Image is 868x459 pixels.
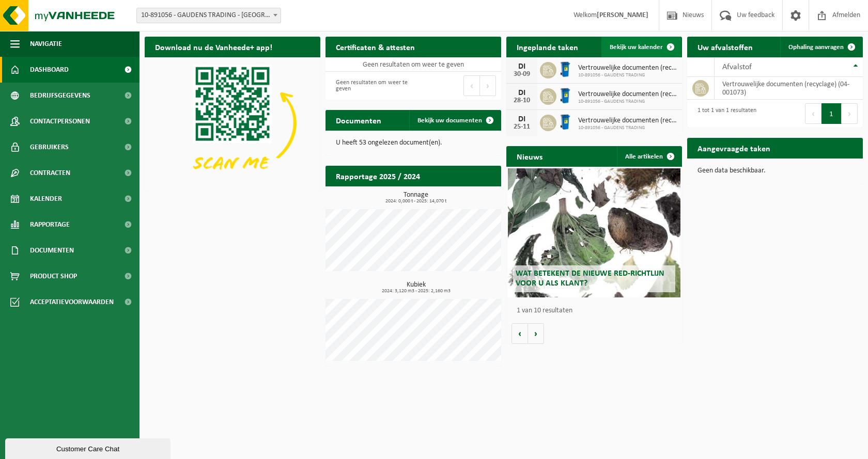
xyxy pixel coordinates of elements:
span: Afvalstof [722,63,752,71]
span: Bedrijfsgegevens [30,83,90,108]
a: Bekijk rapportage [424,186,500,207]
td: Geen resultaten om weer te geven [326,57,501,72]
a: Alle artikelen [617,146,681,167]
span: 10-891056 - GAUDENS TRADING [578,125,677,131]
a: Bekijk uw kalender [601,37,681,57]
button: Volgende [528,323,544,344]
div: Geen resultaten om weer te geven [331,74,408,97]
h3: Tonnage [331,192,501,204]
a: Ophaling aanvragen [780,37,862,57]
div: 1 tot 1 van 1 resultaten [692,102,756,125]
span: 10-891056 - GAUDENS TRADING [578,72,677,78]
img: WB-0240-HPE-BE-09 [556,113,574,131]
span: Vertrouwelijke documenten (recyclage) [578,117,677,125]
span: Rapportage [30,212,70,238]
h2: Rapportage 2025 / 2024 [326,166,430,186]
span: Navigatie [30,31,62,57]
p: 1 van 10 resultaten [517,307,677,314]
span: Vertrouwelijke documenten (recyclage) [578,90,677,99]
iframe: chat widget [5,436,173,459]
h2: Nieuws [506,146,553,166]
span: Gebruikers [30,134,69,160]
div: DI [512,89,532,97]
span: Vertrouwelijke documenten (recyclage) [578,64,677,72]
div: 28-10 [512,97,532,104]
span: Ophaling aanvragen [788,44,844,51]
button: 1 [822,103,842,124]
h2: Certificaten & attesten [326,37,425,57]
h2: Uw afvalstoffen [687,37,763,57]
h3: Kubiek [331,281,501,294]
span: 10-891056 - GAUDENS TRADING - GELUWE [136,8,281,23]
h2: Download nu de Vanheede+ app! [145,37,283,57]
span: 10-891056 - GAUDENS TRADING - GELUWE [137,8,281,23]
td: vertrouwelijke documenten (recyclage) (04-001073) [715,77,863,100]
span: Dashboard [30,57,69,83]
span: Contracten [30,160,70,186]
p: Geen data beschikbaar. [698,167,853,175]
a: Wat betekent de nieuwe RED-richtlijn voor u als klant? [508,168,680,297]
span: Documenten [30,238,74,263]
img: WB-0240-HPE-BE-09 [556,87,574,104]
h2: Ingeplande taken [506,37,588,57]
button: Previous [463,75,480,96]
span: 10-891056 - GAUDENS TRADING [578,99,677,105]
img: WB-0240-HPE-BE-09 [556,60,574,78]
div: DI [512,62,532,71]
span: Bekijk uw documenten [417,117,482,124]
div: 25-11 [512,123,532,131]
div: 30-09 [512,71,532,78]
h2: Documenten [326,110,392,130]
span: 2024: 3,120 m3 - 2025: 2,160 m3 [331,289,501,294]
span: 2024: 0,000 t - 2025: 14,070 t [331,199,501,204]
p: U heeft 53 ongelezen document(en). [336,139,491,147]
button: Previous [805,103,822,124]
span: Contactpersonen [30,108,90,134]
span: Acceptatievoorwaarden [30,289,114,315]
button: Next [842,103,858,124]
span: Wat betekent de nieuwe RED-richtlijn voor u als klant? [516,270,664,288]
a: Bekijk uw documenten [409,110,500,131]
strong: [PERSON_NAME] [597,11,648,19]
span: Bekijk uw kalender [610,44,663,51]
img: Download de VHEPlus App [145,57,320,189]
div: DI [512,115,532,123]
h2: Aangevraagde taken [687,138,781,158]
button: Vorige [512,323,528,344]
span: Product Shop [30,263,77,289]
button: Next [480,75,496,96]
span: Kalender [30,186,62,212]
